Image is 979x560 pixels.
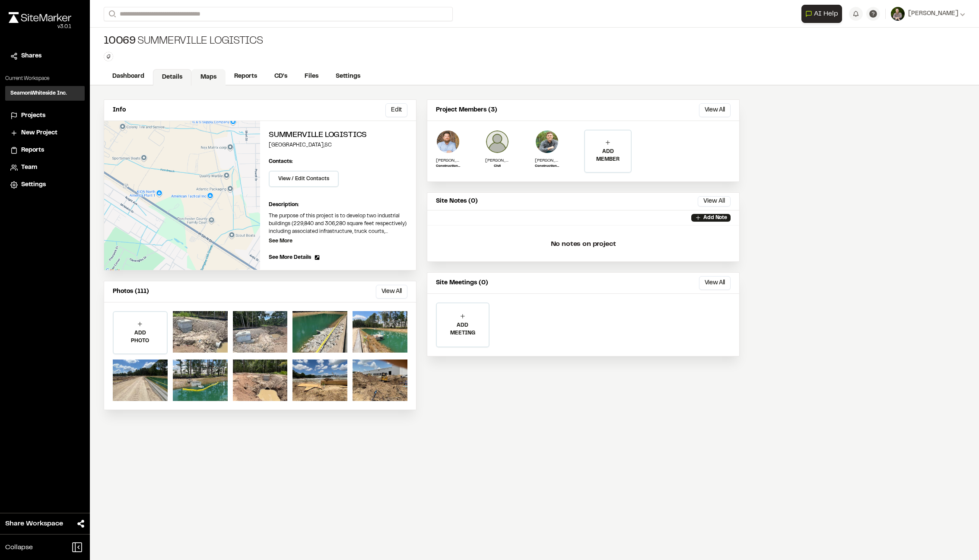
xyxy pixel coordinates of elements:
p: Add Note [703,214,727,222]
span: New Project [21,128,57,138]
button: View All [699,276,731,290]
span: Collapse [5,542,33,553]
p: Construction Admin Field Representative II [436,164,460,169]
p: [PERSON_NAME] [535,157,559,164]
span: 10069 [104,35,136,48]
p: Photos (111) [113,287,149,296]
a: Projects [10,111,79,121]
img: rebrand.png [9,12,71,23]
h3: SeamonWhiteside Inc. [10,89,67,97]
a: Reports [226,68,266,85]
span: See More Details [269,254,311,261]
span: Reports [21,146,44,155]
span: Share Workspace [5,519,63,529]
p: Description: [269,201,407,209]
p: Current Workspace [5,75,85,83]
h2: Summerville Logistics [269,130,407,141]
span: Settings [21,180,46,190]
a: Maps [191,69,226,86]
p: The purpose of this project is to develop two industrial buildings (229,840 and 306,280 square fe... [269,212,407,235]
a: Details [153,69,191,86]
button: View All [698,196,731,207]
p: [PERSON_NAME] [436,157,460,164]
div: Summerville Logistics [104,35,263,48]
button: Edit Tags [104,52,113,61]
img: Russell White [535,130,559,154]
span: Team [21,163,37,172]
p: No notes on project [434,230,732,258]
p: Project Members (3) [436,105,497,115]
p: Info [113,105,126,115]
a: Reports [10,146,79,155]
a: Settings [10,180,79,190]
a: Settings [327,68,369,85]
button: View All [376,285,407,299]
a: Files [296,68,327,85]
p: Civil [485,164,509,169]
p: See More [269,237,292,245]
p: ADD PHOTO [114,329,167,345]
div: Oh geez...please don't... [9,23,71,31]
span: [PERSON_NAME] [908,9,958,19]
span: Shares [21,51,41,61]
button: View / Edit Contacts [269,171,339,187]
p: Site Meetings (0) [436,278,488,288]
button: [PERSON_NAME] [891,7,965,21]
button: Edit [385,103,407,117]
p: Contacts: [269,158,293,165]
span: AI Help [814,9,838,19]
button: Search [104,7,119,21]
img: Shawn Simons [436,130,460,154]
img: User [891,7,905,21]
p: Construction Admin Field Project Coordinator [535,164,559,169]
a: CD's [266,68,296,85]
p: ADD MEMBER [585,148,631,163]
a: Team [10,163,79,172]
a: Dashboard [104,68,153,85]
button: Open AI Assistant [801,5,842,23]
p: [GEOGRAPHIC_DATA] , SC [269,141,407,149]
a: New Project [10,128,79,138]
span: Projects [21,111,45,121]
p: Site Notes (0) [436,197,478,206]
a: Shares [10,51,79,61]
button: View All [699,103,731,117]
p: ADD MEETING [437,321,489,337]
img: Daniel Ethredge [485,130,509,154]
div: Open AI Assistant [801,5,845,23]
p: [PERSON_NAME] [485,157,509,164]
